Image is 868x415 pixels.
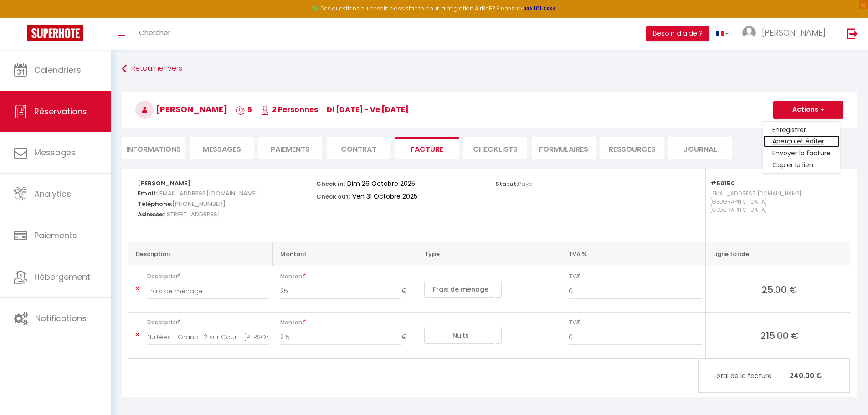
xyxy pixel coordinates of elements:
[735,18,837,50] a: ... [PERSON_NAME]
[463,137,527,159] li: CHECKLISTS
[847,28,858,39] img: logout
[327,137,390,159] li: Contrat
[122,137,185,159] li: Informations
[417,242,561,266] th: Type
[495,178,533,188] p: Statut:
[699,366,849,385] p: 240.00 €
[138,179,190,188] strong: [PERSON_NAME]
[713,283,846,296] span: 25.00 €
[646,26,709,41] button: Besoin d'aide ?
[139,28,170,37] span: Chercher
[518,179,533,188] span: Payé
[273,242,417,266] th: Montant
[327,104,409,115] span: di [DATE] - ve [DATE]
[132,18,177,50] a: Chercher
[763,148,840,159] a: Envoyer la facture
[236,104,252,115] span: 5
[668,137,732,159] li: Journal
[138,189,157,198] strong: Email:
[705,242,850,266] th: Ligne totale
[138,200,172,208] strong: Téléphone:
[122,61,857,77] a: Retourner vers
[763,136,840,148] a: Aperçu et éditer
[316,178,345,188] p: Check in:
[532,137,596,159] li: FORMULAIRES
[138,210,164,219] strong: Adresse:
[773,101,843,119] button: Actions
[34,188,71,200] span: Analytics
[147,316,269,329] span: Description
[172,197,226,210] span: [PHONE_NUMBER]
[128,242,273,266] th: Description
[280,270,414,283] span: Montant
[710,179,735,188] strong: #50150
[280,316,414,329] span: Montant
[762,27,826,38] span: [PERSON_NAME]
[258,137,322,159] li: Paiements
[34,106,87,117] span: Réservations
[34,230,77,241] span: Paiements
[401,283,413,299] span: €
[712,371,790,381] span: Total de la facture
[316,190,350,201] p: Check out:
[569,270,702,283] span: TVA
[157,187,258,200] span: [EMAIL_ADDRESS][DOMAIN_NAME]
[710,187,841,233] p: [EMAIL_ADDRESS][DOMAIN_NAME] [GEOGRAPHIC_DATA] [GEOGRAPHIC_DATA]
[203,144,241,154] span: Messages
[261,104,318,115] span: 2 Personnes
[401,329,413,345] span: €
[34,147,76,158] span: Messages
[147,270,269,283] span: Description
[763,124,840,136] a: Enregistrer
[135,103,227,115] span: [PERSON_NAME]
[524,5,556,12] a: >>> ICI <<<<
[600,137,664,159] li: Ressources
[742,26,756,40] img: ...
[35,313,87,324] span: Notifications
[569,316,702,329] span: TVA
[561,242,706,266] th: TVA %
[395,137,459,159] li: Facture
[164,208,220,221] span: [STREET_ADDRESS]
[763,159,840,171] a: Copier le lien
[27,25,83,41] img: Super Booking
[34,64,81,76] span: Calendriers
[34,271,90,282] span: Hébergement
[713,329,846,342] span: 215.00 €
